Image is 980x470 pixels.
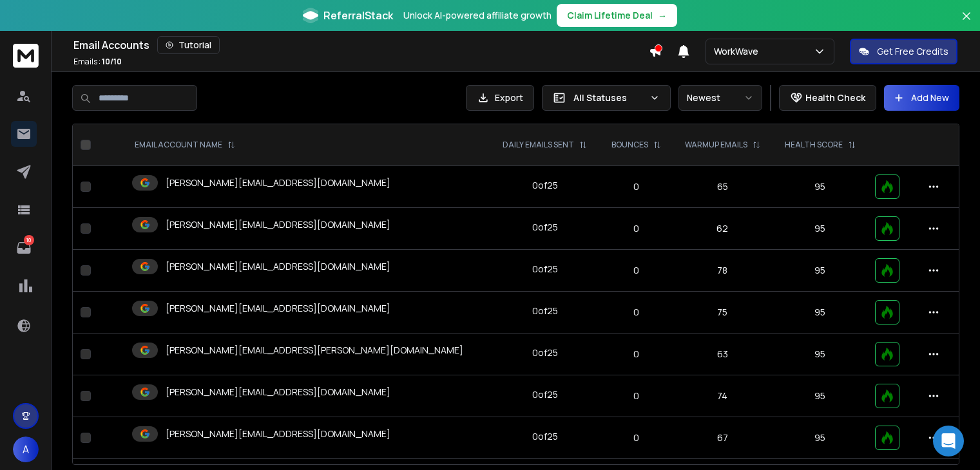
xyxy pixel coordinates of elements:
[532,305,558,317] div: 0 of 25
[773,208,868,250] td: 95
[13,437,39,462] button: A
[884,85,959,111] button: Add New
[850,39,957,64] button: Get Free Credits
[658,9,667,22] span: →
[11,235,37,261] a: 10
[503,140,574,150] p: DAILY EMAILS SENT
[685,140,747,150] p: WARMUP EMAILS
[166,218,390,231] p: [PERSON_NAME][EMAIL_ADDRESS][DOMAIN_NAME]
[611,140,648,150] p: BOUNCES
[607,431,664,444] p: 0
[532,388,558,401] div: 0 of 25
[678,85,762,111] button: Newest
[773,375,868,417] td: 95
[773,166,868,208] td: 95
[673,292,773,334] td: 75
[779,85,876,111] button: Health Check
[673,334,773,375] td: 63
[673,417,773,459] td: 67
[773,250,868,292] td: 95
[773,417,868,459] td: 95
[673,166,773,208] td: 65
[166,344,463,357] p: [PERSON_NAME][EMAIL_ADDRESS][PERSON_NAME][DOMAIN_NAME]
[607,264,664,277] p: 0
[157,36,220,54] button: Tutorial
[773,334,868,375] td: 95
[135,140,235,150] div: EMAIL ACCOUNT NAME
[607,306,664,319] p: 0
[166,386,390,399] p: [PERSON_NAME][EMAIL_ADDRESS][DOMAIN_NAME]
[607,180,664,193] p: 0
[785,140,843,150] p: HEALTH SCORE
[403,9,552,22] p: Unlock AI-powered affiliate growth
[166,302,390,315] p: [PERSON_NAME][EMAIL_ADDRESS][DOMAIN_NAME]
[166,428,390,440] p: [PERSON_NAME][EMAIL_ADDRESS][DOMAIN_NAME]
[532,263,558,276] div: 0 of 25
[673,250,773,292] td: 78
[933,426,964,456] div: Open Intercom Messenger
[102,56,122,67] span: 10 / 10
[323,8,393,23] span: ReferralStack
[607,348,664,361] p: 0
[166,260,390,273] p: [PERSON_NAME][EMAIL_ADDRESS][DOMAIN_NAME]
[805,91,865,104] p: Health Check
[73,57,122,67] p: Emails :
[532,179,558,192] div: 0 of 25
[532,430,558,443] div: 0 of 25
[958,8,975,39] button: Close banner
[673,375,773,417] td: 74
[673,208,773,250] td: 62
[73,36,649,54] div: Email Accounts
[573,91,644,104] p: All Statuses
[466,85,534,111] button: Export
[714,45,764,58] p: WorkWave
[607,222,664,235] p: 0
[532,221,558,234] div: 0 of 25
[557,4,677,27] button: Claim Lifetime Deal→
[532,346,558,359] div: 0 of 25
[773,292,868,334] td: 95
[877,45,948,58] p: Get Free Credits
[166,176,390,189] p: [PERSON_NAME][EMAIL_ADDRESS][DOMAIN_NAME]
[24,235,34,245] p: 10
[607,390,664,402] p: 0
